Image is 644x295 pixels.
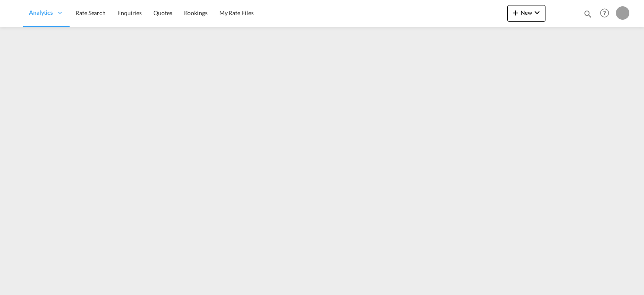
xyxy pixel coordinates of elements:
md-icon: icon-magnify [583,9,592,18]
md-icon: icon-plus 400-fg [511,8,521,18]
span: New [511,9,542,16]
button: icon-plus 400-fgNewicon-chevron-down [507,5,545,22]
div: icon-magnify [583,9,592,22]
span: Rate Search [75,9,106,16]
span: My Rate Files [219,9,254,16]
md-icon: icon-chevron-down [532,8,542,18]
span: Quotes [153,9,172,16]
span: Help [597,6,612,20]
div: Help [597,6,616,21]
span: Enquiries [117,9,142,16]
span: Bookings [184,9,208,16]
span: Analytics [29,8,53,17]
